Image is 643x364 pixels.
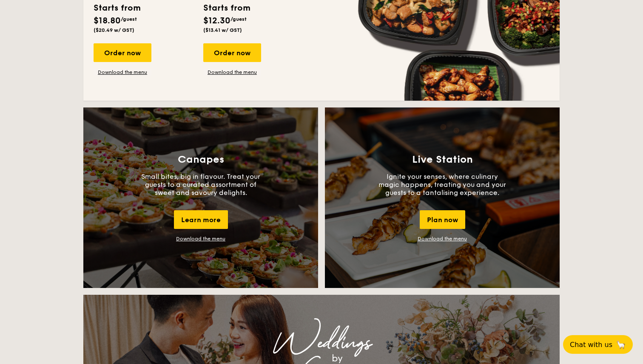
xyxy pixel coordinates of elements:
p: Ignite your senses, where culinary magic happens, treating you and your guests to a tantalising e... [378,172,506,197]
div: Starts from [94,2,140,14]
h3: Live Station [412,154,473,166]
span: $18.80 [94,16,121,26]
span: ($20.49 w/ GST) [94,27,134,33]
h3: Canapes [178,154,224,166]
div: Plan now [420,210,465,229]
div: Order now [203,43,261,62]
span: ($13.41 w/ GST) [203,27,242,33]
a: Download the menu [418,236,467,242]
a: Download the menu [176,236,225,242]
div: Learn more [174,210,228,229]
a: Download the menu [94,69,151,76]
span: /guest [121,16,137,22]
button: Chat with us🦙 [563,335,633,354]
a: Download the menu [203,69,261,76]
p: Small bites, big in flavour. Treat your guests to a curated assortment of sweet and savoury delig... [137,172,265,197]
div: Order now [94,43,151,62]
span: $12.30 [203,16,230,26]
span: /guest [230,16,247,22]
span: Chat with us [570,341,612,349]
span: 🦙 [616,340,626,350]
div: Weddings [158,336,485,351]
div: Starts from [203,2,250,14]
